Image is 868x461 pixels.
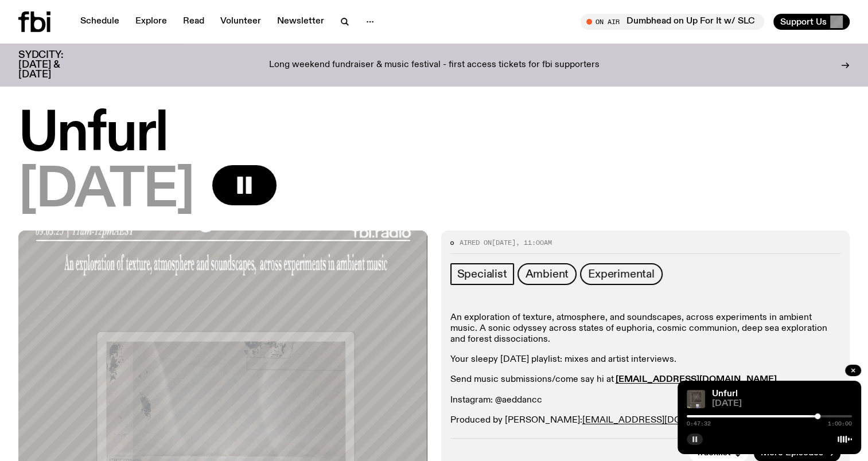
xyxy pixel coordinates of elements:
[687,421,711,427] span: 0:47:32
[828,421,852,427] span: 1:00:00
[773,14,850,30] button: Support Us
[712,400,852,408] span: [DATE]
[18,109,850,161] h1: Unfurl
[450,312,841,346] p: An exploration of texture, atmosphere, and soundscapes, across experiments in ambient music. A so...
[270,14,331,30] a: Newsletter
[580,263,663,285] a: Experimental
[213,14,268,30] a: Volunteer
[450,415,841,426] p: Produced by [PERSON_NAME]:
[18,50,92,80] h3: SYDCITY: [DATE] & [DATE]
[269,60,600,71] p: Long weekend fundraiser & music festival - first access tickets for fbi supporters
[780,17,827,27] span: Support Us
[129,14,174,30] a: Explore
[712,389,738,399] a: Unfurl
[73,14,126,30] a: Schedule
[457,268,507,280] span: Specialist
[582,416,740,425] a: [EMAIL_ADDRESS][DOMAIN_NAME]
[516,238,552,247] span: , 11:00am
[18,165,194,217] span: [DATE]
[450,354,841,365] p: Your sleepy [DATE] playlist: mixes and artist interviews.
[176,14,211,30] a: Read
[450,395,841,406] p: Instagram: @aeddancc
[460,238,492,247] span: Aired on
[450,374,841,385] p: Send music submissions/come say hi at
[450,263,514,285] a: Specialist
[526,268,569,280] span: Ambient
[492,238,516,247] span: [DATE]
[616,375,777,384] a: [EMAIL_ADDRESS][DOMAIN_NAME]
[517,263,577,285] a: Ambient
[588,268,655,280] span: Experimental
[581,14,764,30] button: On AirDumbhead on Up For It w/ SLC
